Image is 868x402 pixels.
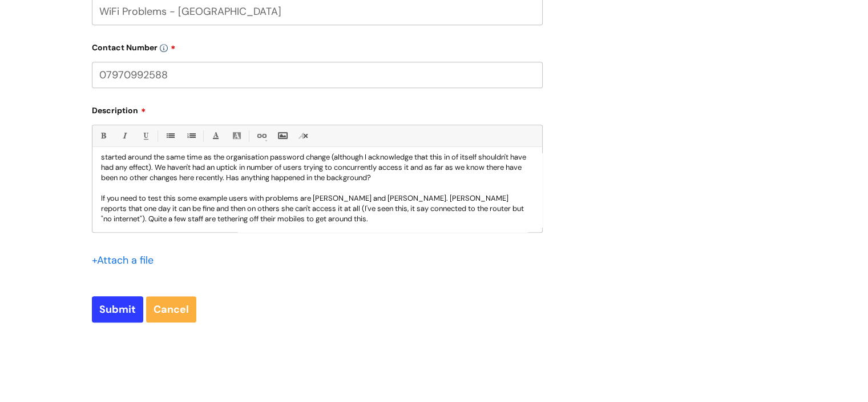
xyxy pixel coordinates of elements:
a: Link [254,129,268,143]
a: Font Color [208,129,223,143]
span: + [92,253,97,267]
p: If you need to test this some example users with problems are [PERSON_NAME] and [PERSON_NAME]. [P... [101,193,534,224]
a: Insert Image... [275,129,289,143]
a: 1. Ordered List (Ctrl-Shift-8) [184,129,198,143]
div: Attach a file [92,251,160,269]
a: Back Color [229,129,244,143]
a: Bold (Ctrl-B) [96,129,110,143]
img: info-icon.svg [160,44,168,52]
input: Submit [92,296,143,323]
a: Remove formatting (Ctrl-\) [296,129,310,143]
label: Description [92,102,543,116]
label: Contact Number [92,39,543,53]
a: Italic (Ctrl-I) [117,129,131,143]
a: Cancel [146,296,196,323]
p: A lot of the staff have been having problems with WiFi connection over the past week or so; they ... [101,142,534,183]
a: • Unordered List (Ctrl-Shift-7) [163,129,177,143]
a: Underline(Ctrl-U) [138,129,152,143]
